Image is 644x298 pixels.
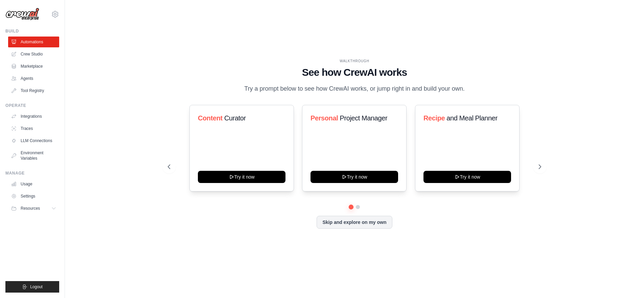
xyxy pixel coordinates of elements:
span: Project Manager [340,114,388,122]
button: Skip and explore on my own [317,216,392,229]
button: Logout [5,281,59,293]
iframe: Chat Widget [610,266,644,298]
span: Content [198,114,223,122]
a: Traces [8,123,59,134]
a: Marketplace [8,61,59,72]
p: Try a prompt below to see how CrewAI works, or jump right in and build your own. [241,84,468,94]
img: Logo [5,8,39,21]
button: Try it now [310,171,398,183]
div: Operate [5,103,59,108]
button: Try it now [198,171,285,183]
div: Manage [5,170,59,176]
div: WALKTHROUGH [168,59,541,64]
span: Logout [30,284,43,290]
button: Try it now [423,171,511,183]
a: Settings [8,191,59,202]
button: Resources [8,203,59,214]
span: Curator [224,114,246,122]
span: Recipe [423,114,445,122]
span: Personal [310,114,338,122]
a: Tool Registry [8,85,59,96]
a: Agents [8,73,59,84]
a: Usage [8,179,59,189]
a: Crew Studio [8,49,59,60]
h1: See how CrewAI works [168,66,541,78]
span: Resources [21,206,40,211]
a: Automations [8,37,59,47]
span: and Meal Planner [446,114,497,122]
a: Environment Variables [8,147,59,164]
a: Integrations [8,111,59,122]
div: Build [5,28,59,34]
a: LLM Connections [8,135,59,146]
